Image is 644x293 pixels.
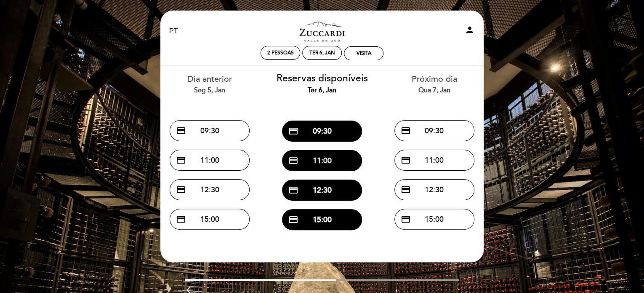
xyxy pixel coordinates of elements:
button: credit_card 11:00 [394,150,474,171]
button: credit_card 09:30 [394,120,474,141]
button: credit_card 11:00 [282,150,362,171]
button: credit_card 12:30 [394,179,474,200]
span: credit_card [288,185,298,195]
span: credit_card [288,156,298,166]
span: credit_card [176,155,186,165]
div: Ter 6, jan [309,50,335,56]
span: 2 pessoas [267,50,294,56]
div: Ter 6, jan [272,86,372,95]
span: credit_card [288,215,298,225]
div: Seg 5, jan [160,86,260,95]
span: credit_card [288,126,298,136]
span: credit_card [401,214,411,224]
div: visita [357,50,371,56]
button: credit_card 12:30 [282,180,362,201]
span: credit_card [176,185,186,195]
button: credit_card 12:30 [170,179,250,200]
span: credit_card [401,126,411,136]
span: credit_card [176,214,186,224]
div: Próximo dia [384,73,484,95]
div: Reservas disponíveis [272,72,372,95]
span: credit_card [401,185,411,195]
button: credit_card 15:00 [282,209,362,230]
button: credit_card 09:30 [282,121,362,142]
i: person [465,25,475,35]
button: credit_card 15:00 [394,209,474,230]
div: Dia anterior [160,73,260,95]
button: person [465,25,475,38]
button: credit_card 09:30 [170,120,250,141]
button: credit_card 15:00 [170,209,250,230]
button: credit_card 11:00 [170,150,250,171]
span: credit_card [176,126,186,136]
div: Qua 7, jan [384,86,484,95]
span: credit_card [401,155,411,165]
a: Zuccardi Valle de Uco - Turismo [269,20,375,43]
